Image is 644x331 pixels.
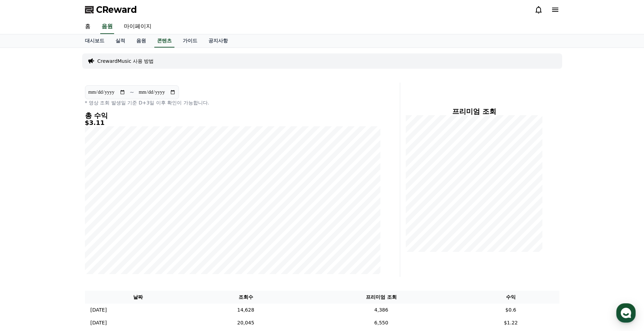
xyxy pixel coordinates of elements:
[100,19,114,34] a: 음원
[300,291,462,304] th: 프리미엄 조회
[203,34,233,48] a: 공지사항
[85,112,380,119] h4: 총 수익
[91,306,107,314] p: [DATE]
[63,231,72,236] span: 대화
[96,4,137,15] span: CReward
[462,304,559,316] td: $0.6
[79,19,96,34] a: 홈
[91,319,107,326] p: [DATE]
[46,220,89,237] a: 대화
[300,304,462,316] td: 4,386
[110,34,131,48] a: 실적
[462,316,559,329] td: $1.22
[300,316,462,329] td: 6,550
[107,230,115,236] span: 설정
[85,4,137,15] a: CReward
[131,34,152,48] a: 음원
[118,19,157,34] a: 마이페이지
[130,88,134,96] p: ~
[177,34,203,48] a: 가이드
[2,220,46,237] a: 홈
[79,34,110,48] a: 대시보드
[85,291,191,304] th: 날짜
[154,34,174,48] a: 콘텐츠
[191,304,300,316] td: 14,628
[89,220,133,237] a: 설정
[191,291,300,304] th: 조회수
[191,316,300,329] td: 20,045
[85,99,380,106] p: * 영상 조회 발생일 기준 D+3일 이후 확인이 가능합니다.
[406,108,543,115] h4: 프리미엄 조회
[462,291,559,304] th: 수익
[97,58,154,65] a: CrewardMusic 사용 방법
[85,119,380,126] h5: $3.11
[22,230,26,236] span: 홈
